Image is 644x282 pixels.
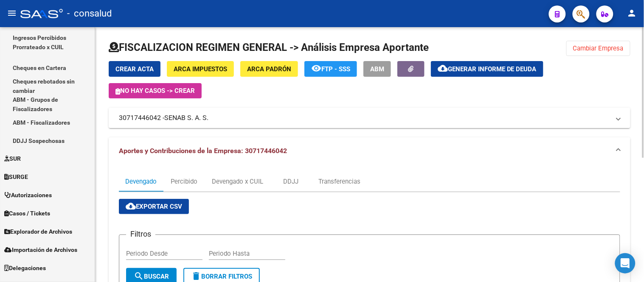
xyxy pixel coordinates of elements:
mat-expansion-panel-header: Aportes y Contribuciones de la Empresa: 30717446042 [109,137,630,165]
span: Crear Acta [115,65,154,73]
h3: Filtros [126,228,155,240]
span: SURGE [4,173,28,182]
mat-icon: search [134,271,144,281]
span: No hay casos -> Crear [115,87,195,95]
span: ARCA Padrón [247,65,291,73]
mat-icon: remove_red_eye [311,63,321,73]
span: Explorador de Archivos [4,227,72,237]
mat-icon: cloud_download [126,201,136,211]
span: Cambiar Empresa [573,45,624,52]
h1: FISCALIZACION REGIMEN GENERAL -> Análisis Empresa Aportante [109,41,429,54]
div: Percibido [171,177,198,186]
div: Open Intercom Messenger [615,253,636,274]
button: Crear Acta [109,61,160,77]
div: Transferencias [318,177,360,186]
span: Generar informe de deuda [448,65,537,73]
div: DDJJ [283,177,298,186]
span: SUR [4,154,21,164]
span: ARCA Impuestos [174,65,227,73]
mat-expansion-panel-header: 30717446042 -SENAB S. A. S. [109,108,630,128]
mat-icon: delete [191,271,201,281]
mat-icon: cloud_download [438,63,448,73]
mat-panel-title: 30717446042 - [119,113,610,123]
span: Exportar CSV [126,203,182,210]
button: ARCA Padrón [240,61,298,77]
span: Casos / Tickets [4,209,50,218]
button: ARCA Impuestos [167,61,234,77]
span: - consalud [67,4,112,23]
button: ABM [363,61,391,77]
button: Generar informe de deuda [431,61,543,77]
span: Autorizaciones [4,191,52,200]
div: Devengado x CUIL [212,177,263,186]
div: Devengado [125,177,157,186]
span: FTP - SSS [321,65,350,73]
span: Importación de Archivos [4,246,77,255]
button: Cambiar Empresa [566,41,630,56]
span: SENAB S. A. S. [164,113,208,123]
span: Delegaciones [4,264,46,273]
span: Borrar Filtros [191,273,252,280]
button: FTP - SSS [304,61,357,77]
button: No hay casos -> Crear [109,83,202,98]
span: ABM [370,65,384,73]
span: Aportes y Contribuciones de la Empresa: 30717446042 [119,147,287,155]
button: Exportar CSV [119,199,189,214]
span: Buscar [134,273,169,280]
mat-icon: menu [7,8,17,18]
mat-icon: person [627,8,637,18]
